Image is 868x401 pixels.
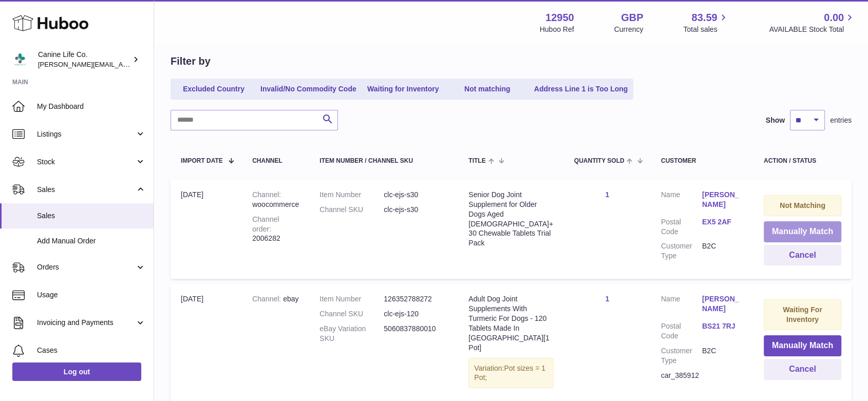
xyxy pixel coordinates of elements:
span: Sales [37,185,135,195]
dt: Postal Code [661,321,702,341]
a: 83.59 Total sales [683,11,729,34]
a: [PERSON_NAME] [702,190,743,209]
label: Show [766,116,785,125]
span: Stock [37,157,135,167]
button: Cancel [764,245,841,266]
a: 1 [605,190,609,199]
span: Add Manual Order [37,236,146,246]
dt: Customer Type [661,346,702,366]
span: Title [468,158,485,164]
dt: Item Number [319,294,384,304]
div: Item Number / Channel SKU [319,158,448,164]
dd: B2C [702,241,743,261]
span: 0.00 [824,11,844,25]
div: Action / Status [764,158,841,164]
dt: eBay Variation SKU [319,324,384,343]
div: Huboo Ref [540,25,574,34]
a: BS21 7RJ [702,321,743,331]
a: Invalid/No Commodity Code [257,81,360,98]
span: Invoicing and Payments [37,318,135,328]
img: kevin@clsgltd.co.uk [12,52,28,67]
a: Waiting for Inventory [362,81,444,98]
strong: Waiting For Inventory [783,305,822,323]
strong: Channel order [252,215,279,233]
span: Import date [181,158,223,164]
span: [PERSON_NAME][EMAIL_ADDRESS][DOMAIN_NAME] [38,60,206,68]
dt: Name [661,294,702,316]
div: Customer [661,158,743,164]
td: [DATE] [171,180,242,279]
a: 1 [605,295,609,303]
span: Orders [37,262,135,272]
div: Canine Life Co. [38,50,130,69]
dt: Channel SKU [319,309,384,319]
a: [PERSON_NAME] [702,294,743,314]
h2: Filter by [171,54,211,68]
span: Sales [37,211,146,221]
strong: Channel [252,190,281,199]
span: entries [830,116,852,125]
div: Senior Dog Joint Supplement for Older Dogs Aged [DEMOGRAPHIC_DATA]+ 30 Chewable Tablets Trial Pack [468,190,553,248]
dd: clc-ejs-120 [384,309,448,319]
span: 83.59 [691,11,717,25]
div: Currency [614,25,644,34]
span: My Dashboard [37,102,146,111]
dt: Channel SKU [319,205,384,215]
strong: Channel [252,295,283,303]
div: Adult Dog Joint Supplements With Turmeric For Dogs - 120 Tablets Made In [GEOGRAPHIC_DATA][1 Pot] [468,294,553,352]
dd: 5060837880010 [384,324,448,343]
div: Channel [252,158,299,164]
dd: 126352788272 [384,294,448,304]
a: Not matching [446,81,529,98]
div: 2006282 [252,215,299,244]
button: Manually Match [764,221,841,242]
button: Cancel [764,359,841,380]
strong: 12950 [545,11,574,25]
dd: clc-ejs-s30 [384,205,448,215]
a: Address Line 1 is Too Long [531,81,632,98]
span: Listings [37,129,135,139]
div: car_385912 [661,371,743,380]
a: 0.00 AVAILABLE Stock Total [769,11,856,34]
strong: Not Matching [780,201,825,209]
a: Log out [12,362,141,381]
dt: Name [661,190,702,212]
button: Manually Match [764,335,841,356]
span: Quantity Sold [574,158,625,164]
dt: Item Number [319,190,384,200]
span: Total sales [683,25,729,34]
a: Excluded Country [173,81,255,98]
a: EX5 2AF [702,217,743,227]
div: Variation: [468,358,553,389]
span: Pot sizes = 1 Pot; [474,364,545,382]
span: Usage [37,290,146,300]
dd: clc-ejs-s30 [384,190,448,200]
dt: Customer Type [661,241,702,261]
dd: B2C [702,346,743,366]
span: Cases [37,346,146,355]
div: woocommerce [252,190,299,209]
div: ebay [252,294,299,304]
strong: GBP [621,11,643,25]
span: AVAILABLE Stock Total [769,25,856,34]
dt: Postal Code [661,217,702,237]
